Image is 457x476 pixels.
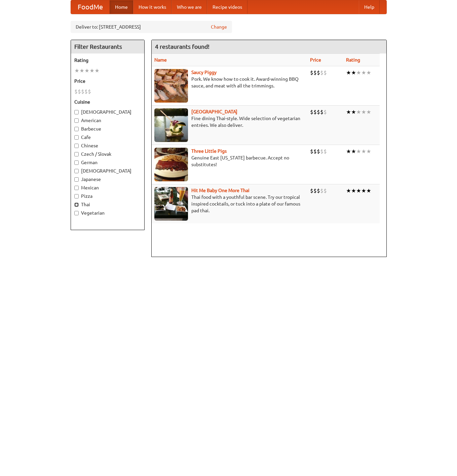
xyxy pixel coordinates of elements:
[74,152,79,156] input: Czech / Slovak
[74,125,141,132] label: Barbecue
[323,69,327,76] li: $
[361,187,366,194] li: ★
[154,69,188,103] img: saucy.jpg
[323,108,327,116] li: $
[207,0,247,14] a: Recipe videos
[313,69,317,76] li: $
[74,135,79,140] input: Cafe
[74,78,141,84] h5: Price
[74,109,141,115] label: [DEMOGRAPHIC_DATA]
[110,0,133,14] a: Home
[74,177,79,182] input: Japanese
[74,110,79,114] input: [DEMOGRAPHIC_DATA]
[366,69,371,76] li: ★
[74,186,79,190] input: Mexican
[351,187,356,194] li: ★
[317,108,320,116] li: $
[356,148,361,155] li: ★
[317,187,320,194] li: $
[346,69,351,76] li: ★
[310,108,313,116] li: $
[74,88,78,95] li: $
[81,88,84,95] li: $
[310,57,321,63] a: Price
[313,108,317,116] li: $
[191,148,227,154] a: Three Little Pigs
[74,57,141,64] h5: Rating
[94,67,100,74] li: ★
[74,144,79,148] input: Chinese
[74,99,141,105] h5: Cuisine
[346,108,351,116] li: ★
[74,160,79,165] input: German
[71,0,110,14] a: FoodMe
[356,187,361,194] li: ★
[346,187,351,194] li: ★
[356,108,361,116] li: ★
[346,148,351,155] li: ★
[361,108,366,116] li: ★
[74,118,79,123] input: American
[320,108,323,116] li: $
[366,108,371,116] li: ★
[351,148,356,155] li: ★
[310,148,313,155] li: $
[74,193,141,199] label: Pizza
[74,169,79,173] input: [DEMOGRAPHIC_DATA]
[74,176,141,183] label: Japanese
[79,67,84,74] li: ★
[313,148,317,155] li: $
[78,88,81,95] li: $
[191,70,217,75] a: Saucy Piggy
[74,168,141,174] label: [DEMOGRAPHIC_DATA]
[154,76,305,89] p: Pork. We know how to cook it. Award-winning BBQ sauce, and meat with all the trimmings.
[74,117,141,124] label: American
[154,115,305,129] p: Fine dining Thai-style. Wide selection of vegetarian entrées. We also deliver.
[346,57,360,63] a: Rating
[361,148,366,155] li: ★
[74,201,141,208] label: Thai
[317,148,320,155] li: $
[154,194,305,214] p: Thai food with a youthful bar scene. Try our tropical inspired cocktails, or tuck into a plate of...
[74,134,141,141] label: Cafe
[351,69,356,76] li: ★
[323,187,327,194] li: $
[366,187,371,194] li: ★
[361,69,366,76] li: ★
[154,148,188,181] img: littlepigs.jpg
[310,69,313,76] li: $
[154,57,167,63] a: Name
[89,67,94,74] li: ★
[211,24,227,30] a: Change
[84,88,88,95] li: $
[155,43,210,50] ng-pluralize: 4 restaurants found!
[154,154,305,168] p: Genuine East [US_STATE] barbecue. Accept no substitutes!
[74,127,79,131] input: Barbecue
[84,67,89,74] li: ★
[74,151,141,157] label: Czech / Slovak
[172,0,207,14] a: Who we are
[320,187,323,194] li: $
[359,0,380,14] a: Help
[74,210,141,216] label: Vegetarian
[351,108,356,116] li: ★
[366,148,371,155] li: ★
[154,187,188,221] img: babythai.jpg
[320,69,323,76] li: $
[313,187,317,194] li: $
[191,109,237,114] a: [GEOGRAPHIC_DATA]
[74,211,79,215] input: Vegetarian
[323,148,327,155] li: $
[74,159,141,166] label: German
[74,142,141,149] label: Chinese
[133,0,172,14] a: How it works
[320,148,323,155] li: $
[74,194,79,198] input: Pizza
[154,108,188,142] img: satay.jpg
[317,69,320,76] li: $
[191,188,250,193] a: Hit Me Baby One More Thai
